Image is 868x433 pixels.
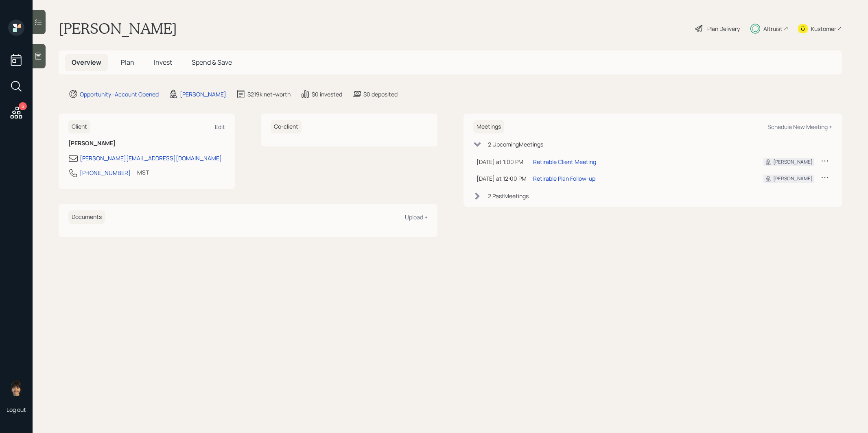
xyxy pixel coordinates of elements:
[137,168,149,177] div: MST
[8,380,24,396] img: treva-nostdahl-headshot.png
[473,120,504,133] h6: Meetings
[80,90,159,98] div: Opportunity · Account Opened
[773,158,813,166] div: [PERSON_NAME]
[72,58,101,67] span: Overview
[247,90,291,98] div: $219k net-worth
[811,24,836,33] div: Kustomer
[405,213,428,221] div: Upload +
[773,175,813,182] div: [PERSON_NAME]
[763,24,783,33] div: Altruist
[363,90,398,98] div: $0 deposited
[154,58,172,67] span: Invest
[215,123,225,131] div: Edit
[80,168,131,177] div: [PHONE_NUMBER]
[271,120,302,133] h6: Co-client
[767,123,832,131] div: Schedule New Meeting +
[19,102,27,110] div: 5
[533,157,596,166] div: Retirable Client Meeting
[533,174,595,183] div: Retirable Plan Follow-up
[68,120,90,133] h6: Client
[488,140,543,149] div: 2 Upcoming Meeting s
[477,174,527,183] div: [DATE] at 12:00 PM
[180,90,226,98] div: [PERSON_NAME]
[68,210,105,224] h6: Documents
[68,140,225,147] h6: [PERSON_NAME]
[7,406,26,413] div: Log out
[488,192,529,200] div: 2 Past Meeting s
[121,58,134,67] span: Plan
[312,90,342,98] div: $0 invested
[707,24,740,33] div: Plan Delivery
[80,154,222,162] div: [PERSON_NAME][EMAIL_ADDRESS][DOMAIN_NAME]
[59,20,177,37] h1: [PERSON_NAME]
[477,157,527,166] div: [DATE] at 1:00 PM
[192,58,232,67] span: Spend & Save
